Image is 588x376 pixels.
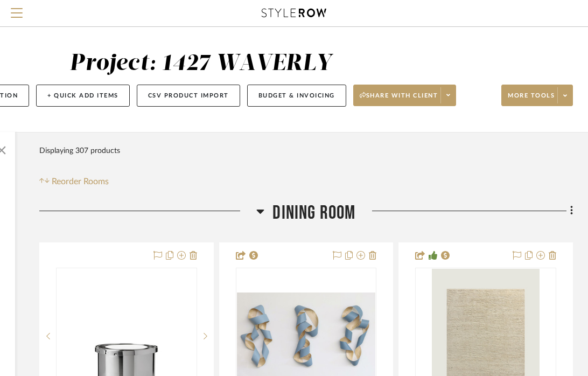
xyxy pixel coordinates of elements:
div: Displaying 307 products [39,140,120,162]
button: Share with client [353,85,457,106]
span: Share with client [360,92,438,108]
span: Reorder Rooms [52,175,109,188]
button: More tools [501,85,573,106]
button: CSV Product Import [137,85,240,107]
button: Budget & Invoicing [247,85,346,107]
button: Reorder Rooms [39,175,109,188]
button: + Quick Add Items [36,85,130,107]
span: Dining Room [272,201,355,225]
span: More tools [508,92,555,108]
div: Project: 1427 WAVERLY [69,52,332,75]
